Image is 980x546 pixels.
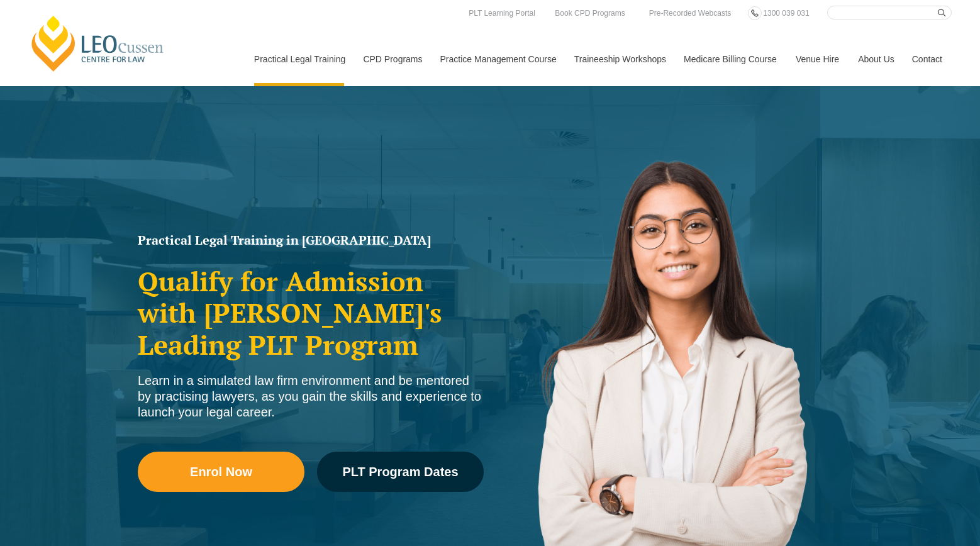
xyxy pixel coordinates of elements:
[896,462,949,515] iframe: LiveChat chat widget
[763,9,809,18] span: 1300 039 031
[760,6,812,20] a: 1300 039 031
[903,32,952,86] a: Contact
[342,465,458,478] span: PLT Program Dates
[317,452,484,492] a: PLT Program Dates
[565,32,674,86] a: Traineeship Workshops
[431,32,565,86] a: Practice Management Course
[245,32,354,86] a: Practical Legal Training
[465,6,538,20] a: PLT Learning Portal
[138,373,484,420] div: Learn in a simulated law firm environment and be mentored by practising lawyers, as you gain the ...
[138,265,484,360] h2: Qualify for Admission with [PERSON_NAME]'s Leading PLT Program
[849,32,903,86] a: About Us
[552,6,628,20] a: Book CPD Programs
[646,6,735,20] a: Pre-Recorded Webcasts
[28,14,167,73] a: [PERSON_NAME] Centre for Law
[674,32,786,86] a: Medicare Billing Course
[354,32,430,86] a: CPD Programs
[786,32,849,86] a: Venue Hire
[138,234,484,247] h1: Practical Legal Training in [GEOGRAPHIC_DATA]
[190,465,252,478] span: Enrol Now
[138,452,304,492] a: Enrol Now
